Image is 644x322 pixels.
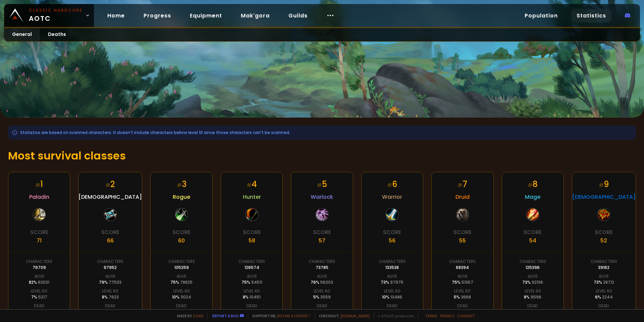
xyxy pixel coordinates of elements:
span: 13486 [390,294,402,300]
span: Druid [455,193,470,201]
span: 3668 [461,294,471,300]
span: 3559 [320,294,331,300]
span: v. d752d5 - production [374,313,414,318]
span: Paladin [29,193,49,201]
div: Alive [105,273,115,279]
a: Guilds [283,9,313,22]
span: [DEMOGRAPHIC_DATA] [572,193,636,201]
div: Dead [105,303,116,309]
div: Score [30,228,48,236]
div: Alive [34,273,44,279]
div: Alive [176,273,186,279]
div: Score [453,228,472,236]
div: Score [101,228,119,236]
div: 3 [177,178,186,190]
a: [DOMAIN_NAME] [340,313,370,318]
a: Progress [138,9,176,22]
small: # [528,181,533,189]
div: 105259 [174,265,189,271]
a: Classic HardcoreAOTC [4,4,94,27]
div: 52 [600,236,607,245]
div: 5 % [313,294,331,300]
div: 7 % [31,294,47,300]
span: Mage [525,193,540,201]
div: 8 [528,178,538,190]
span: 63031 [38,279,49,285]
div: 56 [389,236,395,245]
a: Home [102,9,130,22]
a: Deaths [40,28,74,41]
small: # [317,181,322,189]
a: Buy me a coffee [277,313,311,318]
a: Mak'gora [235,9,275,22]
a: Population [519,9,563,22]
a: Privacy [440,313,454,318]
span: 51357 [462,279,473,285]
span: 28712 [603,279,614,285]
div: Level 60 [314,288,330,294]
span: 94511 [251,279,262,285]
div: 58 [249,236,255,245]
div: 2 [105,178,115,190]
span: [DEMOGRAPHIC_DATA] [78,193,142,201]
span: 5217 [38,294,47,300]
div: 6 % [595,294,613,300]
div: Alive [458,273,468,279]
div: 82 % [29,279,49,285]
div: Characters [238,259,265,265]
div: 5 % [454,294,471,300]
div: 57 [319,236,325,245]
a: Equipment [184,9,227,22]
span: 77533 [109,279,121,285]
span: 2244 [602,294,613,300]
div: 79 % [99,279,121,285]
small: Classic Hardcore [29,7,83,13]
small: # [458,181,463,189]
div: 60 [178,236,185,245]
div: Dead [598,303,609,309]
div: 54 [529,236,536,245]
div: Dead [317,303,327,309]
div: Score [595,228,613,236]
div: Dead [34,303,45,309]
div: 97952 [104,265,117,271]
div: 4 [247,178,257,190]
span: Hunter [243,193,261,201]
div: Characters [591,259,617,265]
div: Score [524,228,542,236]
div: 10 % [172,294,191,300]
span: Made by [173,313,203,318]
div: 133538 [385,265,399,271]
a: Report a bug [212,313,238,318]
div: 68394 [456,265,469,271]
span: 9596 [531,294,541,300]
span: Rogue [173,193,190,201]
div: 10 % [382,294,402,300]
div: Level 60 [102,288,118,294]
span: 97975 [390,279,404,285]
div: Alive [599,273,609,279]
div: 8 % [102,294,119,300]
div: Alive [387,273,397,279]
div: 73 % [594,279,614,285]
div: 55 [459,236,466,245]
span: 78825 [180,279,193,285]
div: Characters [449,259,476,265]
div: 76 % [311,279,333,285]
span: 11024 [180,294,191,300]
div: 1 [35,178,43,190]
div: 5 [317,178,327,190]
div: Dead [387,303,397,309]
div: Characters [168,259,195,265]
span: 92136 [532,279,543,285]
div: Statistics are based on scanned characters. It doesn't include characters bellow level 10 since t... [8,126,636,140]
span: AOTC [29,7,83,24]
span: Checkout [315,313,370,318]
div: 7 [458,178,467,190]
h1: Most survival classes [8,148,636,164]
div: 73 % [522,279,543,285]
div: Alive [317,273,327,279]
div: Characters [97,259,123,265]
div: Score [243,228,261,236]
a: Consent [457,313,475,318]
